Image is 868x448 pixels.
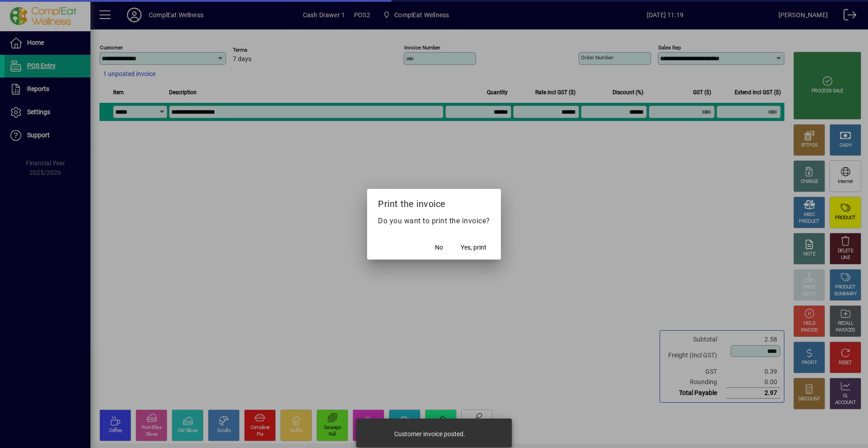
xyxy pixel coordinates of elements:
span: No [435,243,443,252]
p: Do you want to print the invoice? [378,216,490,226]
h2: Print the invoice [367,189,501,215]
button: No [425,240,453,256]
button: Yes, print [457,240,490,256]
div: Customer invoice posted. [394,429,465,438]
span: Yes, print [461,243,486,252]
